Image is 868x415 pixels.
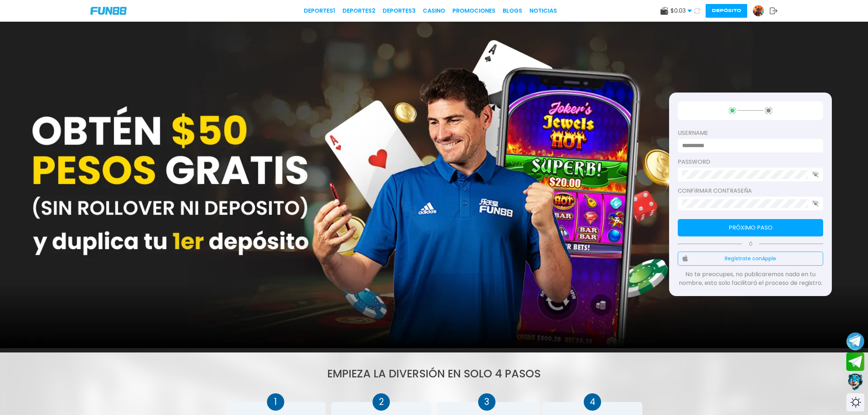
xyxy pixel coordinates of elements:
img: Avatar [753,5,764,16]
p: 1 [267,395,284,408]
p: No te preocupes, no publicaremos nada en tu nombre, esto solo facilitará el proceso de registro. [678,270,823,287]
p: 4 [584,395,601,408]
button: Join telegram [846,352,864,371]
button: Regístrate conApple [678,252,823,266]
label: username [678,129,823,137]
a: BLOGS [503,7,522,15]
a: CASINO [423,7,445,15]
a: Avatar [753,5,770,17]
button: Próximo paso [678,219,823,236]
button: Depósito [706,4,747,18]
a: Deportes3 [383,7,416,15]
a: Deportes1 [304,7,335,15]
p: Ó [678,241,823,247]
a: Deportes2 [342,7,375,15]
h1: Empieza la DIVERSIÓN en solo 4 pasos [226,365,642,382]
button: Join telegram channel [846,332,864,351]
div: Switch theme [846,393,864,411]
img: Company Logo [90,7,127,15]
p: 3 [478,395,495,408]
a: NOTICIAS [529,7,557,15]
span: $ 0.03 [671,7,692,15]
a: Promociones [452,7,495,15]
label: password [678,158,823,166]
button: Contact customer service [846,373,864,392]
label: Confirmar contraseña [678,187,823,195]
p: 2 [373,395,390,408]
